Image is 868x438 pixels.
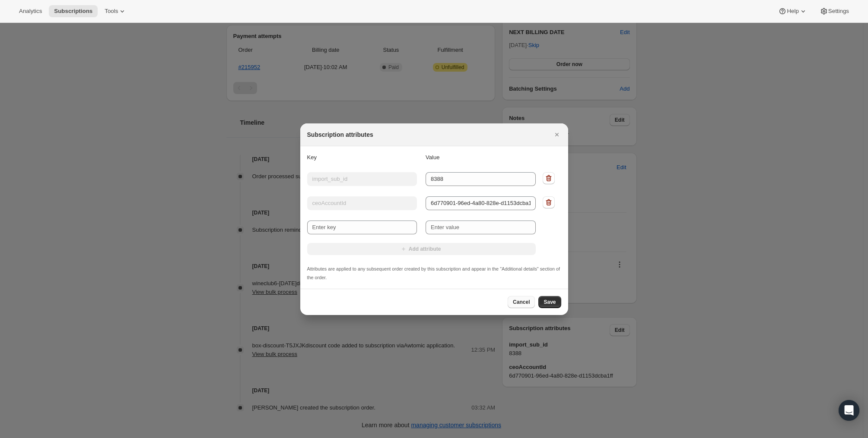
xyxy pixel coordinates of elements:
span: Value [426,154,439,161]
button: Settings [814,5,854,17]
span: Save [544,299,556,306]
button: Cancel [508,296,535,308]
div: Open Intercom Messenger [839,400,859,421]
button: Tools [99,5,132,17]
small: Attributes are applied to any subsequent order created by this subscription and appear in the "Ad... [307,266,560,280]
h2: Subscription attributes [307,130,373,139]
button: Subscriptions [49,5,98,17]
button: Close [551,129,563,141]
span: Key [307,154,317,161]
span: Tools [105,8,118,15]
button: Save [538,296,561,308]
span: Analytics [19,8,42,15]
span: Cancel [513,299,530,306]
input: Enter key [307,221,417,234]
button: Help [773,5,812,17]
span: Settings [828,8,849,15]
button: Analytics [14,5,47,17]
span: Subscriptions [54,8,92,15]
span: Help [787,8,798,15]
input: Enter value [426,221,536,234]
